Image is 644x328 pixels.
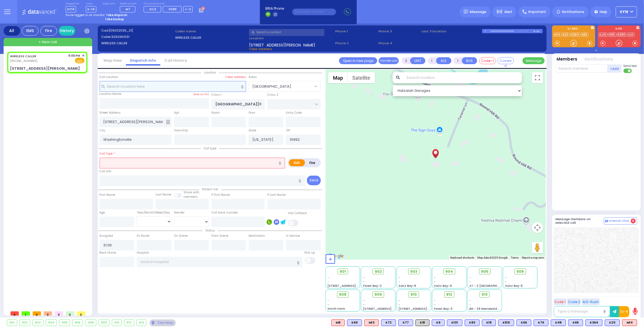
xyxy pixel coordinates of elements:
[363,307,415,311] span: [STREET_ADDRESS][PERSON_NAME]
[77,311,85,316] span: 0
[201,71,219,75] span: Location
[398,319,413,326] div: BLS
[447,319,462,326] div: K101
[622,319,637,326] div: ALS
[137,210,172,215] div: Year/Month/Week/Day
[249,234,265,238] label: Destination
[211,193,230,197] label: P First Name
[465,319,480,326] div: BLS
[100,210,105,215] label: Age
[399,275,400,280] span: -
[551,319,566,326] div: BLS
[619,306,629,317] button: 10-4
[174,111,179,115] label: Apt
[99,58,126,63] a: Map View
[411,292,417,297] span: 910
[203,228,218,233] span: Status
[305,251,315,255] label: Pick up
[156,192,171,197] label: Last Name
[175,29,247,34] label: Caller name
[556,64,607,73] input: Search member
[339,292,346,297] span: 908
[249,128,256,133] label: State
[363,275,365,280] span: -
[33,320,43,326] div: 903
[305,159,320,166] label: Fire
[211,111,220,115] label: Room
[111,35,130,39] span: 3292361031
[73,320,83,326] div: 906
[554,298,566,305] button: Code 1
[103,2,115,6] label: Night unit
[59,320,70,326] div: 905
[399,303,400,307] span: -
[328,275,329,280] span: -
[199,187,221,191] span: Patient info
[10,66,80,71] div: [STREET_ADDRESS][PERSON_NAME]
[183,190,199,194] small: Share with
[581,33,589,37] a: K65
[86,6,96,12] span: K-14
[22,311,30,316] span: 1
[528,9,546,14] span: Important
[77,59,83,63] u: EMS
[421,29,482,34] label: Last 3 location
[482,292,488,297] span: 913
[470,9,487,15] span: Message
[327,252,345,260] img: Google
[99,320,109,326] div: 909
[288,211,307,215] label: Use Callback
[585,319,602,326] div: K364
[174,210,185,215] label: Gender
[100,152,115,156] label: Call Type *
[252,84,291,89] span: [GEOGRAPHIC_DATA]
[434,275,436,280] span: -
[112,320,122,326] div: 910
[328,72,348,83] button: Show street map
[40,26,57,36] div: Fire
[211,93,221,97] label: Cross 1
[100,193,115,197] label: First Name
[249,81,320,92] span: WASHINGTONVILLE
[55,311,63,316] span: 0
[399,280,400,284] span: -
[381,319,396,326] div: K72
[624,68,632,74] label: Turn off text
[415,319,430,326] div: K91
[381,319,396,326] div: BLS
[226,75,246,79] label: Clear address
[410,57,425,64] button: UNIT
[328,307,345,311] span: Smith Farm
[505,284,523,288] span: Sanz Bay-5
[106,13,127,17] strong: Take dispatch
[267,93,278,97] label: Cross 2
[599,33,608,37] a: KJFD
[554,33,562,37] a: M14
[479,57,496,64] button: Code-1
[434,284,452,288] span: Sanz Bay-4
[434,280,436,284] span: -
[534,319,549,326] div: K76
[100,75,118,79] label: Call Location
[374,292,382,297] span: 909
[627,33,635,37] a: Util
[82,53,84,58] span: ✕
[617,33,627,37] a: 5980
[20,320,30,326] div: 902
[335,41,376,46] span: Phone 2
[551,319,566,326] div: K48
[470,298,471,303] span: -
[100,81,246,92] input: Search location here
[66,311,74,316] span: 0
[470,280,471,284] span: -
[436,57,451,64] button: ALS
[137,251,149,255] label: Hospital
[399,298,400,303] span: -
[364,319,379,326] div: ALS
[69,54,80,58] span: 9:06 PM
[249,81,313,91] span: WASHINGTONVILLE
[464,10,468,14] img: message.svg
[505,275,507,280] span: -
[363,303,365,307] span: -
[470,275,471,280] span: -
